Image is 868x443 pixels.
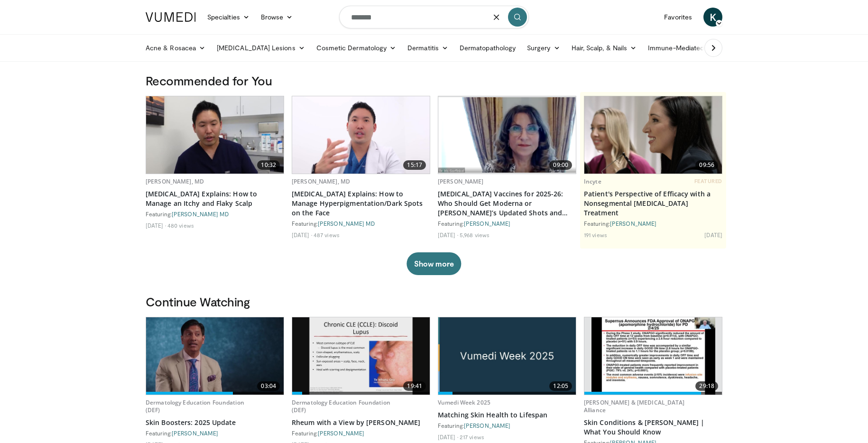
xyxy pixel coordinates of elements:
li: 5,968 views [460,231,489,239]
a: Skin Boosters: 2025 Update [146,418,284,427]
img: be4bcf48-3664-4af8-9f94-dd57e2e39cb6.620x360_q85_upscale.jpg [146,96,284,174]
li: 480 views [167,221,194,229]
span: 15:17 [403,160,426,170]
img: 1058799b-7777-4bdb-8aa5-c71e8d6d50dd.620x360_q85_upscale.jpg [591,317,715,395]
a: [PERSON_NAME] & [MEDICAL_DATA] Alliance [584,398,685,414]
a: [PERSON_NAME] [464,220,510,227]
a: Skin Conditions & [PERSON_NAME] | What You Should Know [584,418,722,437]
a: [PERSON_NAME] [172,430,218,436]
img: 9b4d3333-eecc-4bfe-9006-6741f236d339.jpg.620x360_q85_upscale.jpg [438,317,576,395]
span: 19:41 [403,381,426,391]
a: Dermatopathology [454,38,521,57]
a: [PERSON_NAME] [464,422,510,429]
h3: Continue Watching [146,294,722,309]
a: K [703,8,722,27]
li: 191 views [584,231,607,239]
a: 19:41 [292,317,430,395]
span: 29:18 [695,381,718,391]
img: VuMedi Logo [146,12,196,22]
div: Featuring: [146,210,284,218]
a: [MEDICAL_DATA] Lesions [211,38,311,57]
a: 29:18 [584,317,722,395]
a: Dermatitis [402,38,454,57]
a: Immune-Mediated [642,38,719,57]
a: [PERSON_NAME] [610,220,656,227]
a: Surgery [521,38,566,57]
a: Cosmetic Dermatology [311,38,402,57]
a: [MEDICAL_DATA] Vaccines for 2025-26: Who Should Get Moderna or [PERSON_NAME]’s Updated Shots and ... [438,189,576,218]
li: [DATE] [438,433,458,441]
img: 5d8405b0-0c3f-45ed-8b2f-ed15b0244802.620x360_q85_upscale.jpg [146,317,284,395]
span: 09:56 [695,160,718,170]
a: Patient's Perspective of Efficacy with a Nonsegmental [MEDICAL_DATA] Treatment [584,189,722,218]
a: 03:04 [146,317,284,395]
span: 10:32 [257,160,280,170]
li: 217 views [460,433,484,441]
div: Featuring: [292,429,430,437]
li: [DATE] [704,231,722,239]
input: Search topics, interventions [339,6,529,28]
a: [PERSON_NAME] MD [172,211,229,217]
a: Incyte [584,177,601,185]
div: Featuring: [438,422,576,429]
img: 15b49de1-14e0-4398-a509-d8f4bc066e5c.620x360_q85_upscale.jpg [292,317,430,395]
a: [MEDICAL_DATA] Explains: How to Manage an Itchy and Flaky Scalp [146,189,284,208]
li: [DATE] [146,221,166,229]
img: e1503c37-a13a-4aad-9ea8-1e9b5ff728e6.620x360_q85_upscale.jpg [292,96,430,174]
h3: Recommended for You [146,73,722,88]
a: Dermatology Education Foundation (DEF) [292,398,390,414]
a: Vumedi Week 2025 [438,398,490,406]
div: Featuring: [146,429,284,437]
span: 03:04 [257,381,280,391]
li: [DATE] [292,231,312,239]
a: Favorites [658,8,698,27]
a: 09:56 [584,96,722,174]
a: Matching Skin Health to Lifespan [438,410,576,420]
a: [PERSON_NAME], MD [292,177,350,185]
a: [PERSON_NAME], MD [146,177,204,185]
a: Browse [255,8,299,27]
span: FEATURED [694,178,722,185]
a: 09:00 [438,96,576,174]
a: [PERSON_NAME] MD [318,220,375,227]
a: Hair, Scalp, & Nails [566,38,642,57]
li: 487 views [314,231,340,239]
a: [PERSON_NAME] [438,177,484,185]
a: Acne & Rosacea [140,38,211,57]
div: Featuring: [584,220,722,227]
a: 10:32 [146,96,284,174]
a: [PERSON_NAME] [318,430,364,436]
span: 12:05 [549,381,572,391]
a: Specialties [202,8,255,27]
img: 4e370bb1-17f0-4657-a42f-9b995da70d2f.png.620x360_q85_upscale.png [438,97,576,173]
a: [MEDICAL_DATA] Explains: How to Manage Hyperpigmentation/Dark Spots on the Face [292,189,430,218]
button: Show more [406,252,461,275]
a: Dermatology Education Foundation (DEF) [146,398,244,414]
div: Featuring: [292,220,430,227]
div: Featuring: [438,220,576,227]
a: 15:17 [292,96,430,174]
span: 09:00 [549,160,572,170]
li: [DATE] [438,231,458,239]
a: 12:05 [438,317,576,395]
a: Rheum with a View by [PERSON_NAME] [292,418,430,427]
img: 2c48d197-61e9-423b-8908-6c4d7e1deb64.png.620x360_q85_upscale.jpg [584,96,722,174]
